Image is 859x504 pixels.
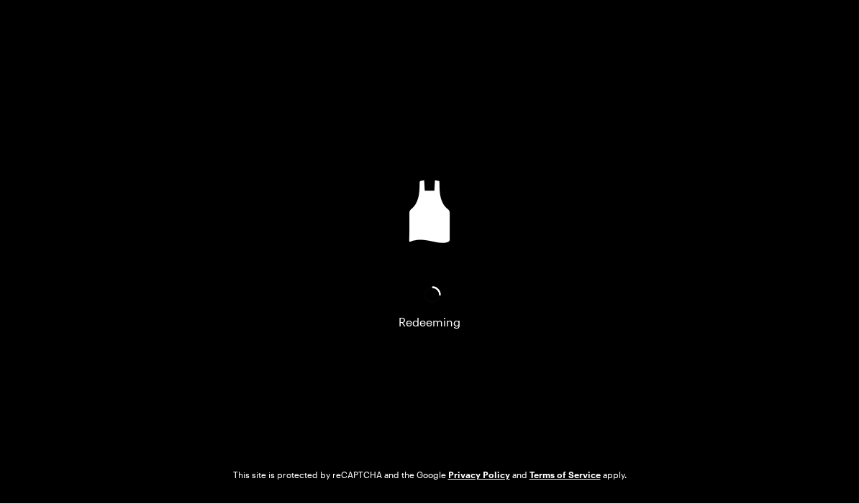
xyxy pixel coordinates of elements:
img: tastemade [380,24,480,36]
a: Go to Tastemade Homepage [380,23,480,40]
div: This site is protected by reCAPTCHA and the Google and apply. [233,469,627,481]
span: Redeeming [399,314,460,331]
a: Google Privacy Policy [448,469,510,481]
a: Google Terms of Service [530,469,601,481]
